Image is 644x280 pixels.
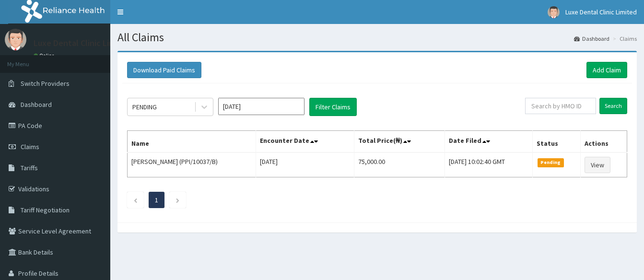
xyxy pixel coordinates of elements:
[128,152,256,177] td: [PERSON_NAME] (PPI/10037/B)
[133,196,138,204] a: Previous page
[34,39,131,47] p: Luxe Dental Clinic Limited
[565,8,637,16] span: Luxe Dental Clinic Limited
[586,62,627,78] a: Add Claim
[610,35,637,43] li: Claims
[525,98,596,114] input: Search by HMO ID
[256,131,354,153] th: Encounter Date
[5,29,26,50] img: User Image
[34,52,57,59] a: Online
[176,196,180,204] a: Next page
[538,158,564,167] span: Pending
[354,152,445,177] td: 75,000.00
[548,6,560,18] img: User Image
[132,102,157,112] div: PENDING
[127,62,201,78] button: Download Paid Claims
[117,31,637,44] h1: All Claims
[128,131,256,153] th: Name
[599,98,627,114] input: Search
[532,131,580,153] th: Status
[256,152,354,177] td: [DATE]
[581,131,627,153] th: Actions
[21,206,70,214] span: Tariff Negotiation
[155,196,158,204] a: Page 1 is your current page
[21,100,52,109] span: Dashboard
[218,98,304,115] input: Select Month and Year
[445,131,533,153] th: Date Filed
[445,152,533,177] td: [DATE] 10:02:40 GMT
[574,35,609,43] a: Dashboard
[21,163,38,172] span: Tariffs
[309,98,357,116] button: Filter Claims
[585,157,610,173] a: View
[21,142,39,151] span: Claims
[354,131,445,153] th: Total Price(₦)
[21,79,70,88] span: Switch Providers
